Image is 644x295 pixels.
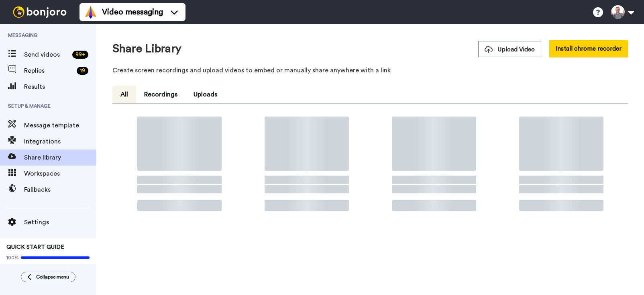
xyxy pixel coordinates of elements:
[84,6,97,18] img: vm-color.svg
[24,217,96,227] span: Settings
[136,86,185,103] button: Recordings
[549,40,628,57] button: Install chrome recorder
[185,86,225,103] button: Uploads
[72,51,88,59] div: 99 +
[6,254,19,261] span: 100%
[36,274,69,280] span: Collapse menu
[24,50,69,59] span: Send videos
[24,169,96,178] span: Workspaces
[112,86,136,103] button: All
[24,153,96,162] span: Share library
[112,43,181,55] h1: Share Library
[24,137,96,146] span: Integrations
[24,66,73,76] span: Replies
[24,121,96,130] span: Message template
[485,45,535,54] span: Upload Video
[478,41,541,57] button: Upload Video
[24,185,96,195] span: Fallbacks
[10,6,70,18] img: bj-logo-header-white.svg
[6,244,64,250] span: QUICK START GUIDE
[24,82,96,92] span: Results
[21,272,75,282] button: Collapse menu
[112,66,628,75] p: Create screen recordings and upload videos to embed or manually share anywhere with a link
[102,6,163,18] span: Video messaging
[77,67,88,75] div: 19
